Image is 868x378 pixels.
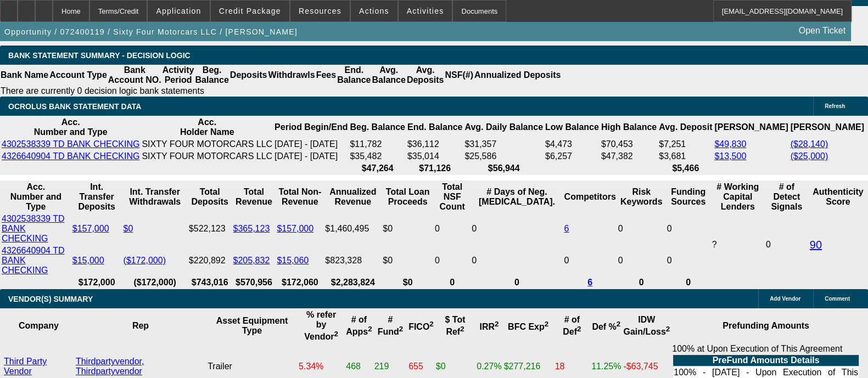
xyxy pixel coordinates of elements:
th: Activity Period [162,65,195,86]
th: $2,283,824 [324,277,381,288]
sup: 2 [460,325,464,333]
td: 0 [667,213,710,244]
div: $823,328 [325,256,380,266]
button: Activities [399,1,452,21]
sup: 2 [334,330,338,338]
b: # Fund [378,315,404,336]
b: BFC Exp [508,322,548,331]
td: $31,357 [464,139,544,150]
th: 0 [434,277,470,288]
th: Period Begin/End [274,117,348,138]
a: $205,832 [233,256,270,265]
sup: 2 [399,325,403,333]
th: Annualized Deposits [474,65,561,86]
td: $0 [382,213,433,244]
th: Total Loan Proceeds [382,182,433,212]
a: 4326640904 TD BANK CHECKING [2,151,139,161]
b: # of Apps [346,315,372,336]
th: $172,060 [276,277,323,288]
b: IDW Gain/Loss [623,315,670,336]
th: Fees [316,65,337,86]
td: $70,453 [601,139,657,150]
sup: 2 [577,325,581,333]
span: Add Vendor [770,296,800,302]
a: 4326640904 TD BANK CHECKING [2,246,64,275]
th: Withdrawls [267,65,315,86]
span: Actions [359,7,389,15]
td: $7,251 [658,139,713,150]
a: Third Party Vendor [4,357,47,376]
td: 0 [471,213,562,244]
th: NSF(#) [444,65,474,86]
a: $0 [124,224,133,233]
td: 0 [471,245,562,276]
b: Def % [592,322,620,331]
a: $49,830 [714,139,746,149]
th: Acc. Number and Type [1,117,140,138]
button: Application [148,1,209,21]
td: 0 [564,245,617,276]
td: $522,123 [188,213,232,244]
th: Total Non-Revenue [276,182,323,212]
td: SIXTY FOUR MOTORCARS LLC [141,139,273,150]
th: # of Detect Signals [765,182,808,212]
div: $1,460,495 [325,224,380,234]
th: Deposits [229,65,268,86]
th: ($172,000) [123,277,187,288]
a: 6 [587,278,592,287]
th: 0 [471,277,562,288]
td: 0 [667,245,710,276]
sup: 2 [429,320,433,328]
td: 0 [434,213,470,244]
th: Avg. Deposit [658,117,713,138]
span: Credit Package [219,7,281,15]
th: Competitors [564,182,617,212]
a: Open Ticket [794,21,850,40]
button: Credit Package [211,1,289,21]
sup: 2 [617,320,620,328]
td: $35,482 [349,151,405,162]
td: $220,892 [188,245,232,276]
td: $6,257 [545,151,600,162]
th: Acc. Number and Type [1,182,71,212]
th: Risk Keywords [618,182,665,212]
a: 6 [564,224,569,233]
td: $36,112 [407,139,463,150]
th: Account Type [49,65,108,86]
th: $0 [382,277,433,288]
button: Actions [351,1,397,21]
th: Beg. Balance [349,117,405,138]
b: PreFund Amounts Details [713,356,820,365]
td: [DATE] - [DATE] [274,139,348,150]
a: Thirdpartyvendor, Thirdpartyvendor [76,357,144,376]
td: SIXTY FOUR MOTORCARS LLC [141,151,273,162]
th: End. Balance [407,117,463,138]
td: 0 [434,245,470,276]
th: Acc. Holder Name [141,117,273,138]
th: $47,264 [349,163,405,174]
th: [PERSON_NAME] [714,117,788,138]
span: Resources [299,7,341,15]
b: Asset Equipment Type [216,316,288,335]
th: # Days of Neg. [MEDICAL_DATA]. [471,182,562,212]
span: Activities [407,7,444,15]
span: Application [156,7,201,15]
b: Prefunding Amounts [723,321,809,330]
td: 0 [618,245,665,276]
th: Sum of the Total NSF Count and Total Overdraft Fee Count from Ocrolus [434,182,470,212]
th: $5,466 [658,163,713,174]
b: # of Def [563,315,581,336]
b: Company [19,321,59,330]
span: Comment [825,296,850,302]
a: 4302538339 TD BANK CHECKING [2,214,64,243]
a: $15,000 [72,256,104,265]
td: 0 [618,213,665,244]
span: Refresh [825,103,845,109]
th: 0 [618,277,665,288]
a: $15,060 [277,256,309,265]
b: $ Tot Ref [445,315,465,336]
th: Avg. Balance [371,65,406,86]
a: $157,000 [277,224,313,233]
td: $0 [382,245,433,276]
td: $25,586 [464,151,544,162]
